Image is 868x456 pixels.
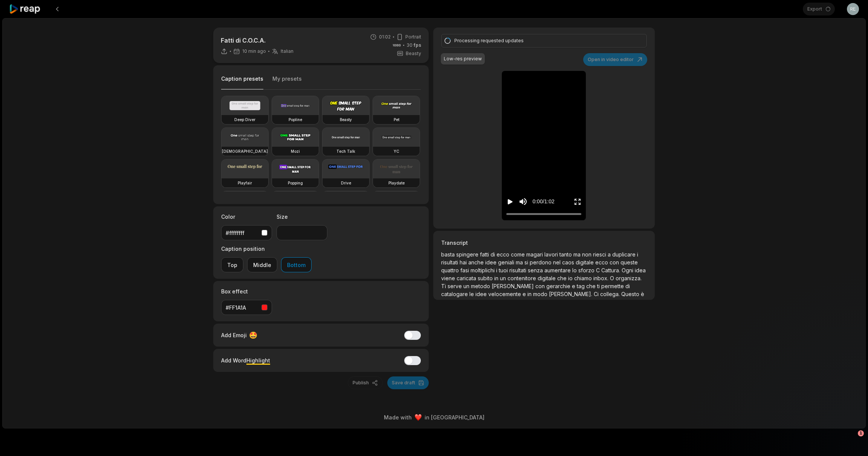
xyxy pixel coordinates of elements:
h3: Playfair [238,180,252,186]
div: #ffffffff [226,229,258,237]
span: tag [577,283,586,289]
span: ecco [595,259,610,266]
span: aumentare [544,267,572,273]
h3: Playdate [388,180,405,186]
span: Questo [621,291,641,297]
p: Fatti di C.O.C.A. [221,36,293,45]
span: digitale [538,275,557,281]
span: lo [572,267,578,273]
span: 01:02 [379,34,391,40]
span: è [641,291,644,297]
span: [PERSON_NAME]. [549,291,594,297]
span: basta [441,251,456,258]
button: Publish [348,376,383,389]
span: caos [562,259,576,266]
span: risultati [441,259,460,266]
span: gerarchie [546,283,572,289]
span: i [637,251,638,258]
span: idee [475,291,488,297]
span: fatti [480,251,491,258]
span: come [511,251,526,258]
h3: Deep Diver [234,117,255,123]
span: quattro [441,267,460,273]
button: #FF1A1A [221,300,272,315]
button: Enter Fullscreen [574,195,581,209]
button: Top [221,257,243,272]
span: Highlight [246,357,270,364]
img: heart emoji [415,414,422,421]
button: Play video [506,195,514,209]
span: si [524,259,530,266]
span: nel [553,259,562,266]
h3: Beasty [340,117,352,123]
span: C [596,267,601,273]
span: [PERSON_NAME] [492,283,535,289]
button: #ffffffff [221,225,272,240]
button: Mute sound [518,197,528,206]
span: permette [601,283,625,289]
span: 1 [858,430,864,436]
span: serve [448,283,463,289]
button: Caption presets [221,75,263,90]
span: senza [528,267,544,273]
span: viene [441,275,457,281]
span: in [527,291,533,297]
span: ma [573,251,582,258]
span: di [625,283,630,289]
label: Size [277,213,327,221]
span: in [494,275,500,281]
span: Ogni [622,267,635,273]
div: Add Word [221,355,270,365]
span: spingere [456,251,480,258]
span: un [463,283,471,289]
button: Middle [247,257,277,272]
span: Cattura. [601,267,622,273]
span: tanto [559,251,573,258]
span: un [500,275,507,281]
span: velocemente [488,291,523,297]
span: riesci [593,251,608,258]
label: Color [221,213,272,221]
span: subito [478,275,494,281]
button: My presets [272,75,302,89]
h3: YC [394,148,399,154]
span: che [586,283,597,289]
span: metodo [471,283,492,289]
span: Italian [281,48,293,54]
h3: Popping [288,180,303,186]
span: hai [460,259,468,266]
span: Portrait [405,34,421,40]
span: queste [620,259,638,266]
label: Box effect [221,287,272,295]
div: Made with in [GEOGRAPHIC_DATA] [9,413,859,421]
span: modo [533,291,549,297]
h3: Pet [394,117,399,123]
span: chiamo [574,275,593,281]
span: 30 [406,42,421,49]
span: Ti [441,283,448,289]
h3: [DEMOGRAPHIC_DATA] [222,148,268,154]
span: 🤩 [249,330,257,340]
span: Ci [594,291,600,297]
span: idee [485,259,498,266]
span: sforzo [578,267,596,273]
span: catalogare [441,291,469,297]
span: le [469,291,475,297]
span: ecco [497,251,511,258]
span: contenitore [507,275,538,281]
div: #FF1A1A [226,304,258,312]
h3: Drive [341,180,351,186]
span: fasi [460,267,471,273]
span: moltiplichi [471,267,496,273]
div: Low-res preview [444,55,482,62]
span: lavori [544,251,559,258]
span: fps [414,42,421,48]
span: O [610,275,616,281]
span: che [557,275,568,281]
h3: Transcript [441,239,647,247]
span: non [582,251,593,258]
span: ma [516,259,524,266]
h3: Tech Talk [336,148,355,154]
span: e [572,283,577,289]
span: e [523,291,527,297]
